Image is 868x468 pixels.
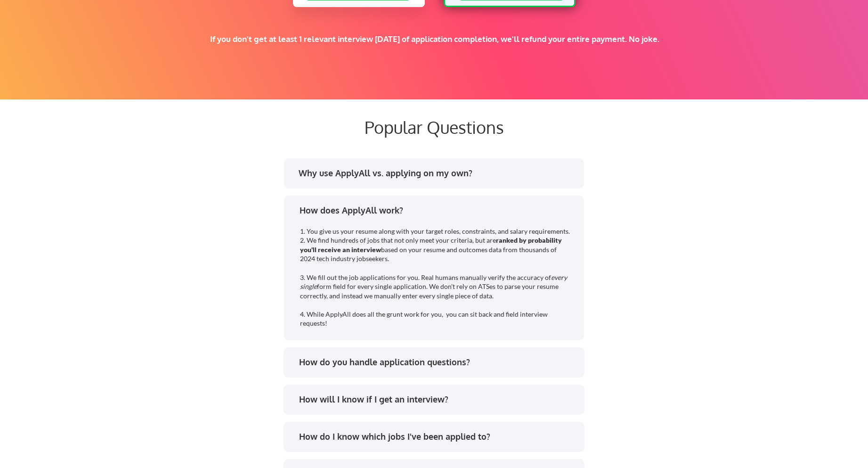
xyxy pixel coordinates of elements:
div: How do you handle application questions? [299,356,576,368]
div: Why use ApplyAll vs. applying on my own? [299,167,575,179]
div: How do I know which jobs I've been applied to? [299,431,576,443]
div: 1. You give us your resume along with your target roles, constraints, and salary requirements. 2.... [300,227,571,328]
div: Popular Questions [208,117,660,137]
div: How will I know if I get an interview? [299,394,576,405]
div: How does ApplyAll work? [300,205,576,216]
div: If you don't get at least 1 relevant interview [DATE] of application completion, we'll refund you... [164,34,705,44]
strong: ranked by probability you'll receive an interview [300,236,563,254]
